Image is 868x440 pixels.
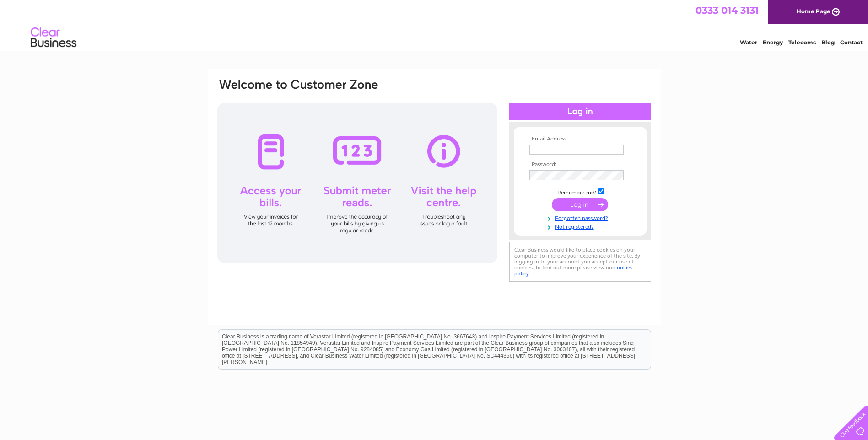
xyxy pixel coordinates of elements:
[821,39,835,46] a: Blog
[552,198,608,211] input: Submit
[695,5,759,16] a: 0333 014 3131
[788,39,816,46] a: Telecoms
[30,24,77,52] img: logo.png
[514,264,632,277] a: cookies policy
[527,136,633,142] th: Email Address:
[763,39,783,46] a: Energy
[527,161,633,168] th: Password:
[509,242,651,282] div: Clear Business would like to place cookies on your computer to improve your experience of the sit...
[740,39,757,46] a: Water
[527,187,633,196] td: Remember me?
[529,222,633,231] a: Not registered?
[529,213,633,222] a: Forgotten password?
[840,39,863,46] a: Contact
[218,5,651,44] div: Clear Business is a trading name of Verastar Limited (registered in [GEOGRAPHIC_DATA] No. 3667643...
